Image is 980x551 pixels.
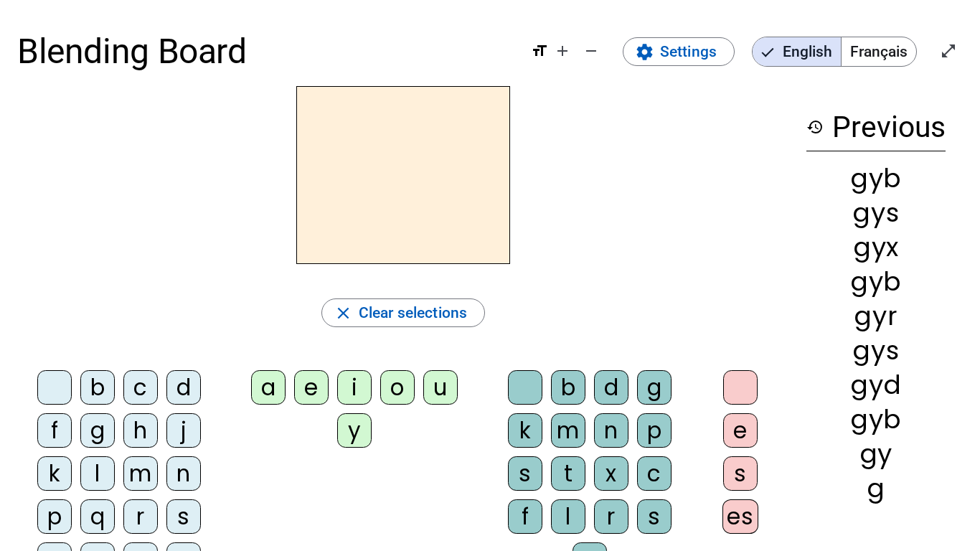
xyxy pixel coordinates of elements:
[80,499,115,534] div: q
[37,499,72,534] div: p
[166,370,201,405] div: d
[594,499,628,534] div: r
[806,441,946,467] div: gy
[637,370,672,405] div: g
[337,370,372,405] div: i
[359,300,467,326] span: Clear selections
[635,42,654,62] mat-icon: settings
[37,456,72,491] div: k
[637,413,672,448] div: p
[806,372,946,398] div: gyd
[17,17,514,86] h1: Blending Board
[554,42,571,60] mat-icon: add
[251,370,286,405] div: a
[806,407,946,433] div: gyb
[722,499,758,534] div: es
[752,37,917,67] mat-button-toggle-group: Language selection
[166,499,201,534] div: s
[806,118,824,136] mat-icon: history
[548,37,577,65] button: Increase font size
[806,166,946,192] div: gyb
[551,370,585,405] div: b
[806,103,946,151] h3: Previous
[334,303,353,323] mat-icon: close
[806,303,946,329] div: gyr
[551,499,585,534] div: l
[660,39,717,65] span: Settings
[123,413,158,448] div: h
[123,370,158,405] div: c
[321,298,485,327] button: Clear selections
[806,235,946,260] div: gyx
[623,37,735,66] button: Settings
[337,413,372,448] div: y
[531,42,548,60] mat-icon: format_size
[806,269,946,295] div: gyb
[637,456,672,491] div: c
[637,499,672,534] div: s
[37,413,72,448] div: f
[123,456,158,491] div: m
[423,370,458,405] div: u
[80,413,115,448] div: g
[583,42,600,60] mat-icon: remove
[594,370,628,405] div: d
[123,499,158,534] div: r
[551,413,585,448] div: m
[934,37,963,65] button: Enter full screen
[723,456,758,491] div: s
[380,370,415,405] div: o
[80,370,115,405] div: b
[508,456,542,491] div: s
[594,413,628,448] div: n
[940,42,957,60] mat-icon: open_in_full
[594,456,628,491] div: x
[508,499,542,534] div: f
[166,413,201,448] div: j
[166,456,201,491] div: n
[294,370,329,405] div: e
[577,37,606,65] button: Decrease font size
[551,456,585,491] div: t
[806,200,946,226] div: gys
[508,413,542,448] div: k
[806,476,946,501] div: g
[806,338,946,364] div: gys
[842,37,916,66] span: Français
[753,37,841,66] span: English
[723,413,758,448] div: e
[80,456,115,491] div: l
